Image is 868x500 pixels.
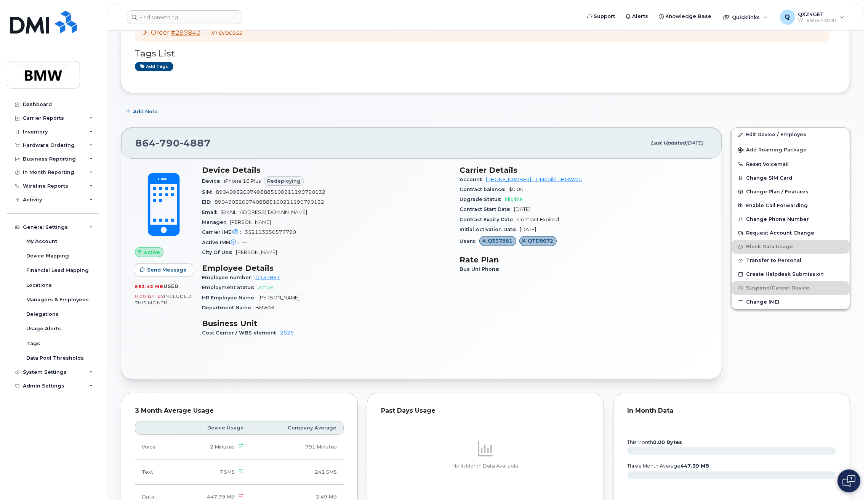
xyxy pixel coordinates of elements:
div: 3 Month Average Usage [135,407,344,415]
span: City Of Use [202,249,236,255]
span: 89049032007408885100211190790132 [216,189,325,195]
tspan: 0.00 Bytes [653,439,682,445]
div: Past Days Usage [381,407,590,415]
a: 2625 [280,330,294,336]
span: Bus Unl Phone [460,266,503,272]
span: Send Message [147,266,187,273]
a: QTD8672 [519,238,557,244]
a: #297840 [171,29,200,36]
h3: Employee Details [202,264,450,273]
span: 0.00 Bytes [135,294,164,299]
span: $0.00 [509,186,524,192]
span: HR Employee Name [202,295,258,301]
span: Initial Activation Date [460,227,520,232]
span: [DATE] [686,140,703,146]
td: Text [135,460,176,485]
h3: Tags List [135,49,836,58]
span: Manager [202,219,230,225]
span: Carrier IMEI [202,229,245,235]
a: Q337861 [479,238,516,244]
span: Department Name [202,305,255,310]
span: Redeploying [267,177,301,185]
div: In Month Data [627,407,836,415]
span: Active [258,285,274,290]
span: iPhone 16 Plus [224,178,261,184]
span: Users [460,238,479,244]
span: Knowledge Base [665,13,711,20]
h3: Carrier Details [460,166,708,175]
span: QXZ4GET [798,11,836,17]
span: Wireless Admin [798,17,836,23]
th: Device Usage [176,421,251,435]
button: Change IMEI [732,295,850,309]
span: 2 Minutes [210,444,235,450]
span: [PERSON_NAME] [230,219,271,225]
button: Change Plan / Features [732,185,850,199]
button: Add Roaming Package [732,141,850,157]
span: Order [151,29,170,36]
a: Support [582,9,620,24]
span: Suspend/Cancel Device [746,285,809,291]
span: EID [202,199,215,205]
span: 447.39 MB [207,494,235,500]
span: included this month [135,293,192,306]
span: 7 SMS [219,469,235,475]
td: Voice [135,435,176,460]
span: Quicklinks [732,14,760,20]
span: Q337861 [488,237,513,244]
em: in process [211,29,242,36]
p: No In Month Data Available [381,463,590,469]
span: Employee number [202,275,255,280]
span: 352113550577790 [245,229,296,235]
button: Send Message [135,263,193,277]
span: Device [202,178,224,184]
span: 4887 [180,137,211,149]
input: Find something... [127,10,242,24]
span: [DATE] [520,227,536,232]
text: three month average [627,463,709,469]
button: Request Account Change [732,226,850,240]
span: Email [202,209,221,215]
span: Contract balance [460,186,509,192]
img: Open chat [842,475,855,487]
span: Upgrade Status [460,196,505,202]
a: [PHONE_NUMBER] - T-Mobile - BMWMC [486,177,582,182]
span: Active [144,249,160,256]
span: Employment Status [202,285,258,290]
span: QTD8672 [528,237,553,244]
button: Enable Call Forwarding [732,199,850,212]
div: Quicklinks [717,10,773,25]
button: Change Phone Number [732,212,850,226]
span: Q [785,13,790,22]
tspan: 447.39 MB [681,463,709,469]
text: this month [627,439,682,445]
span: Contract Expiry Date [460,217,517,222]
button: Reset Voicemail [732,158,850,171]
span: Support [594,13,615,20]
span: [EMAIL_ADDRESS][DOMAIN_NAME] [221,209,307,215]
span: [PERSON_NAME] [236,249,277,255]
button: Block Data Usage [732,240,850,254]
span: — [203,29,242,36]
a: Knowledge Base [653,9,717,24]
span: — [242,240,247,245]
span: Active IMEI [202,240,242,245]
span: Change Plan / Features [746,189,809,195]
td: 791 Minutes [251,435,344,460]
span: 790 [156,137,180,149]
span: Add Note [133,108,158,115]
span: Add Roaming Package [738,147,807,154]
span: Contract Expired [517,217,559,222]
span: [PERSON_NAME] [258,295,299,301]
span: Last updated [651,140,686,146]
button: Transfer to Personal [732,254,850,267]
a: Add tags [135,62,173,71]
span: Contract Start Date [460,206,514,212]
span: BMWMC [255,305,277,310]
a: Q337861 [255,275,280,280]
span: used [163,283,179,289]
span: 562.42 MB [135,284,163,289]
span: Eligible [505,196,523,202]
h3: Rate Plan [460,255,708,264]
button: Add Note [121,105,164,118]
